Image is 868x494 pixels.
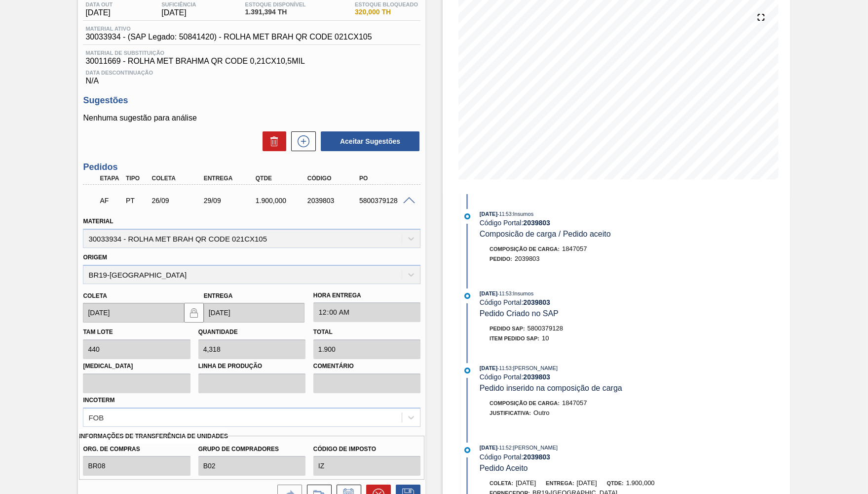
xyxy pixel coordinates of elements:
[464,447,470,453] img: atual
[480,230,611,238] span: Composicão de carga / Pedido aceito
[83,254,107,261] label: Origem
[305,197,363,205] div: 2039803
[198,329,238,335] label: Quantidade
[357,175,415,182] div: PO
[313,288,420,303] label: Hora Entrega
[83,114,420,123] p: Nenhuma sugestão para análise
[79,429,228,444] label: Informações de Transferência de Unidades
[490,256,512,262] span: Pedido :
[516,479,536,487] span: [DATE]
[83,162,420,172] h3: Pedidos
[626,479,655,487] span: 1.900,000
[464,293,470,299] img: atual
[313,359,420,373] label: Comentário
[497,445,511,451] span: - 11:52
[480,453,714,461] div: Código Portal:
[523,373,550,381] strong: 2039803
[85,57,418,66] span: 30011669 - ROLHA MET BRAHMA QR CODE 0,21CX10,5MIL
[85,26,372,32] span: Material ativo
[83,303,184,323] input: dd/mm/yyyy
[480,464,528,472] span: Pedido Aceito
[85,1,113,7] span: Data out
[83,329,113,335] label: Tam lote
[85,50,418,56] span: Material de Substituição
[357,197,415,205] div: 5800379128
[464,368,470,373] img: atual
[97,190,124,211] div: Aguardando Faturamento
[480,384,622,392] span: Pedido inserido na composição de carga
[245,1,306,7] span: Estoque Disponível
[480,219,714,227] div: Código Portal:
[253,197,311,205] div: 1.900,000
[511,290,533,296] span: : Insumos
[85,33,372,41] span: 30033934 - (SAP Legado: 50841420) - ROLHA MET BRAH QR CODE 021CX105
[198,442,305,456] label: Grupo de Compradores
[480,298,714,306] div: Código Portal:
[85,8,113,17] span: [DATE]
[198,359,305,373] label: Linha de Produção
[562,399,587,407] span: 1847057
[480,290,497,296] span: [DATE]
[490,480,513,486] span: Coleta:
[150,197,207,205] div: 26/09/2025
[161,8,196,17] span: [DATE]
[97,175,124,182] div: Etapa
[490,246,560,252] span: Composição de Carga :
[83,359,190,373] label: [MEDICAL_DATA]
[245,8,306,16] span: 1.391,394 TH
[355,8,418,16] span: 320,000 TH
[83,95,420,106] h3: Sugestões
[253,175,311,182] div: Qtde
[542,334,549,342] span: 10
[201,197,259,205] div: 29/09/2025
[606,480,623,486] span: Qtde:
[533,409,550,416] span: Outro
[150,175,207,182] div: Coleta
[316,130,420,152] div: Aceitar Sugestões
[480,445,497,451] span: [DATE]
[100,197,121,205] p: AF
[184,303,204,323] button: locked
[204,303,304,323] input: dd/mm/yyyy
[576,479,597,487] span: [DATE]
[464,213,470,219] img: atual
[85,70,418,76] span: Data Descontinuação
[480,211,497,217] span: [DATE]
[161,1,196,7] span: Suficiência
[313,442,420,456] label: Código de Imposto
[321,131,419,151] button: Aceitar Sugestões
[490,410,531,416] span: Justificativa:
[83,66,420,85] div: N/A
[511,445,558,451] span: : [PERSON_NAME]
[523,298,550,306] strong: 2039803
[511,211,533,217] span: : Insumos
[480,365,497,371] span: [DATE]
[480,373,714,381] div: Código Portal:
[83,442,190,456] label: Org. de Compras
[497,211,511,217] span: - 11:53
[490,335,539,341] span: Item pedido SAP:
[188,307,200,319] img: locked
[528,325,563,332] span: 5800379128
[83,397,114,404] label: Incoterm
[313,329,333,335] label: Total
[88,413,104,421] div: FOB
[201,175,259,182] div: Entrega
[204,292,233,299] label: Entrega
[480,309,559,318] span: Pedido Criado no SAP
[355,1,418,7] span: Estoque Bloqueado
[523,453,550,461] strong: 2039803
[562,245,587,252] span: 1847057
[490,326,525,331] span: Pedido SAP:
[523,219,550,227] strong: 2039803
[123,175,150,182] div: Tipo
[286,131,316,151] div: Nova sugestão
[123,197,150,205] div: Pedido de Transferência
[83,218,113,225] label: Material
[305,175,363,182] div: Código
[515,255,540,262] span: 2039803
[83,292,107,299] label: Coleta
[490,400,560,406] span: Composição de Carga :
[497,291,511,296] span: - 11:53
[546,480,574,486] span: Entrega:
